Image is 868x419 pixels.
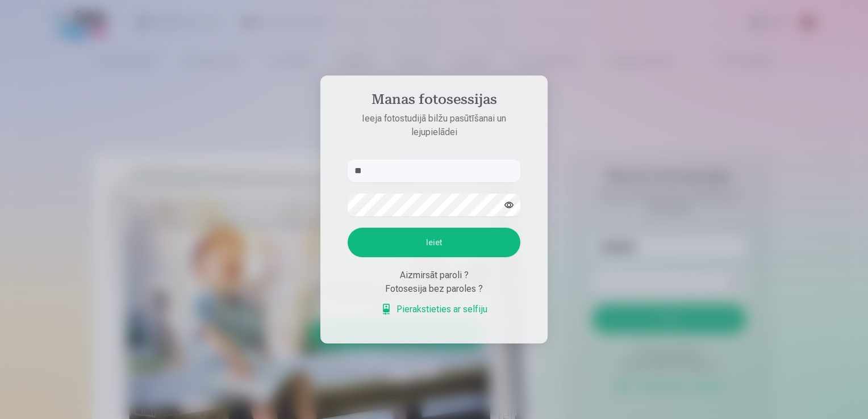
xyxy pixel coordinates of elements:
a: Pierakstieties ar selfiju [381,303,487,316]
div: Fotosesija bez paroles ? [348,282,520,296]
h4: Manas fotosessijas [336,91,532,112]
button: Ieiet [348,228,520,257]
div: Aizmirsāt paroli ? [348,269,520,282]
p: Ieeja fotostudijā bilžu pasūtīšanai un lejupielādei [336,112,532,139]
